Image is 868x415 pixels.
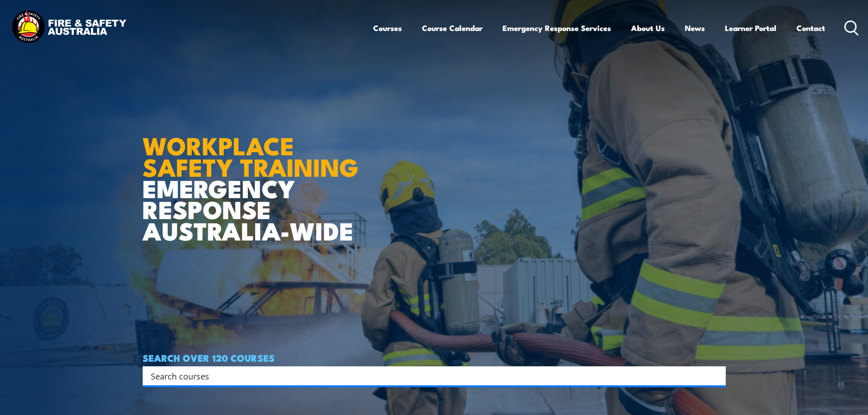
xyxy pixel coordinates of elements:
[631,16,665,40] a: About Us
[503,16,611,40] a: Emergency Response Services
[143,353,726,363] h4: SEARCH OVER 120 COURSES
[422,16,483,40] a: Course Calendar
[373,16,402,40] a: Courses
[725,16,776,40] a: Learner Portal
[710,369,723,382] button: Search magnifier button
[151,369,706,383] input: Search input
[143,126,359,185] strong: WORKPLACE SAFETY TRAINING
[143,112,365,241] h1: EMERGENCY RESPONSE AUSTRALIA-WIDE
[796,16,825,40] a: Contact
[685,16,705,40] a: News
[153,369,708,382] form: Search form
